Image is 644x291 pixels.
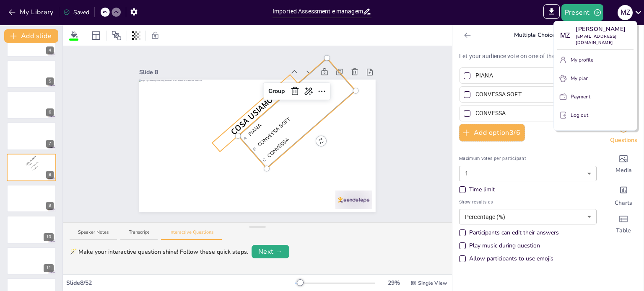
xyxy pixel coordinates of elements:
[557,90,634,103] button: Payment
[557,53,634,67] button: My profile
[557,72,634,85] button: My plan
[576,25,634,33] p: [PERSON_NAME]
[576,33,634,46] p: [EMAIL_ADDRESS][DOMAIN_NAME]
[571,111,588,119] p: Log out
[557,28,572,43] div: M Z
[571,75,589,82] p: My plan
[557,108,634,122] button: Log out
[571,93,590,100] p: Payment
[571,56,593,64] p: My profile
